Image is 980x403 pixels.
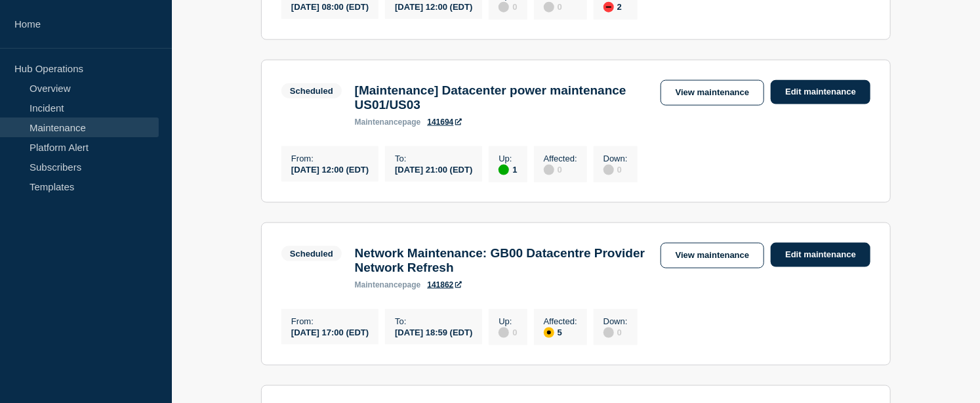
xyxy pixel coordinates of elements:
p: From : [291,154,369,163]
p: Down : [603,316,628,326]
div: Scheduled [290,249,333,259]
div: 2 [603,1,628,12]
span: maintenance [355,280,403,289]
a: Edit maintenance [771,80,870,104]
div: up [499,165,509,175]
div: [DATE] 18:59 (EDT) [395,326,472,337]
div: [DATE] 12:00 (EDT) [395,1,472,12]
div: Scheduled [290,86,333,96]
div: [DATE] 17:00 (EDT) [291,326,369,337]
a: View maintenance [661,80,764,106]
div: affected [544,328,554,338]
div: [DATE] 12:00 (EDT) [291,163,369,175]
div: 1 [499,163,517,175]
div: [DATE] 21:00 (EDT) [395,163,472,175]
div: 0 [499,1,517,12]
div: 0 [603,326,628,338]
span: maintenance [355,117,403,127]
div: down [603,2,614,12]
div: 0 [499,326,517,338]
p: Down : [603,154,628,163]
div: 0 [544,163,577,175]
a: 141862 [427,280,461,289]
div: 0 [603,163,628,175]
p: Affected : [544,316,577,326]
div: disabled [544,2,554,12]
div: disabled [603,165,614,175]
p: To : [395,316,472,326]
a: View maintenance [661,243,764,268]
div: 0 [544,1,577,12]
p: To : [395,154,472,163]
a: 141694 [427,117,461,127]
div: disabled [499,2,509,12]
div: disabled [499,328,509,338]
h3: [Maintenance] Datacenter power maintenance US01/US03 [355,83,647,112]
p: page [355,117,421,127]
a: Edit maintenance [771,243,870,267]
p: Up : [499,316,517,326]
div: disabled [603,328,614,338]
div: 5 [544,326,577,338]
p: Up : [499,154,517,163]
p: From : [291,316,369,326]
h3: Network Maintenance: GB00 Datacentre Provider Network Refresh [355,246,647,275]
div: [DATE] 08:00 (EDT) [291,1,369,12]
p: Affected : [544,154,577,163]
div: disabled [544,165,554,175]
p: page [355,280,421,289]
